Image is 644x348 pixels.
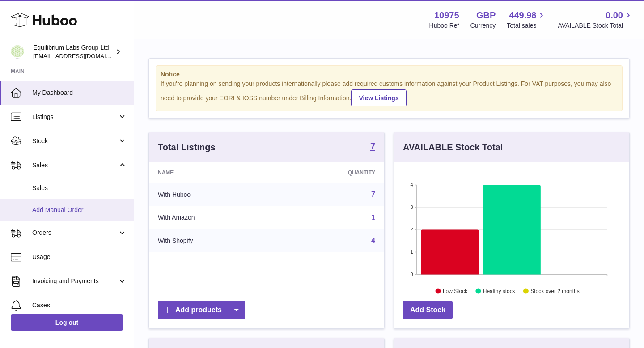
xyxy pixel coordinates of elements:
td: With Amazon [149,206,278,229]
text: 1 [410,249,413,255]
span: My Dashboard [32,89,127,97]
a: Log out [11,314,123,331]
div: Equilibrium Labs Group Ltd [33,43,114,60]
th: Quantity [278,162,384,183]
span: Total sales [507,21,547,30]
strong: 10975 [434,9,459,21]
span: Listings [32,113,118,121]
span: Orders [32,229,118,237]
a: 7 [370,142,375,153]
span: Cases [32,301,127,310]
div: Currency [470,21,496,30]
span: Sales [32,184,127,192]
h3: Total Listings [158,141,216,153]
a: Add Stock [403,301,453,319]
div: If you're planning on sending your products internationally please add required customs informati... [161,80,618,106]
text: 3 [410,204,413,210]
span: Sales [32,161,118,170]
span: 449.98 [509,9,536,21]
text: 0 [410,272,413,277]
span: Add Manual Order [32,206,127,214]
a: 1 [371,214,375,221]
span: Invoicing and Payments [32,277,118,285]
a: Add products [158,301,245,319]
td: With Huboo [149,183,278,206]
span: AVAILABLE Stock Total [558,21,633,30]
text: 2 [410,227,413,232]
img: huboo@equilibriumlabs.com [11,45,24,59]
text: Low Stock [443,288,468,294]
th: Name [149,162,278,183]
text: 4 [410,182,413,187]
h3: AVAILABLE Stock Total [403,141,503,153]
strong: Notice [161,70,618,79]
strong: 7 [370,142,375,151]
a: View Listings [351,89,406,106]
a: 0.00 AVAILABLE Stock Total [558,9,633,30]
text: Stock over 2 months [530,288,579,294]
div: Huboo Ref [429,21,459,30]
strong: GBP [476,9,496,21]
a: 7 [371,191,375,198]
td: With Shopify [149,229,278,252]
span: 0.00 [606,9,623,21]
a: 4 [371,237,375,244]
span: [EMAIL_ADDRESS][DOMAIN_NAME] [33,52,131,59]
a: 449.98 Total sales [507,9,547,30]
span: Stock [32,137,118,145]
span: Usage [32,253,127,261]
text: Healthy stock [483,288,516,294]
